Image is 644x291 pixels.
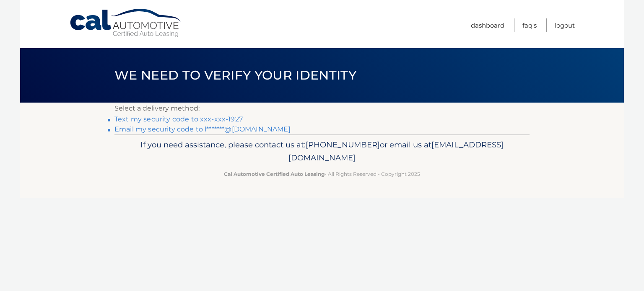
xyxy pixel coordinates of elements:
a: FAQ's [522,18,537,32]
p: - All Rights Reserved - Copyright 2025 [120,170,524,178]
p: If you need assistance, please contact us at: or email us at [120,138,524,165]
a: Logout [555,18,575,32]
a: Cal Automotive [69,8,182,38]
span: We need to verify your identity [114,67,356,83]
strong: Cal Automotive Certified Auto Leasing [224,171,325,177]
a: Text my security code to xxx-xxx-1927 [114,115,243,123]
a: Dashboard [471,18,504,32]
a: Email my security code to l*******@[DOMAIN_NAME] [114,125,291,133]
p: Select a delivery method: [114,103,530,114]
span: [PHONE_NUMBER] [306,140,380,149]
